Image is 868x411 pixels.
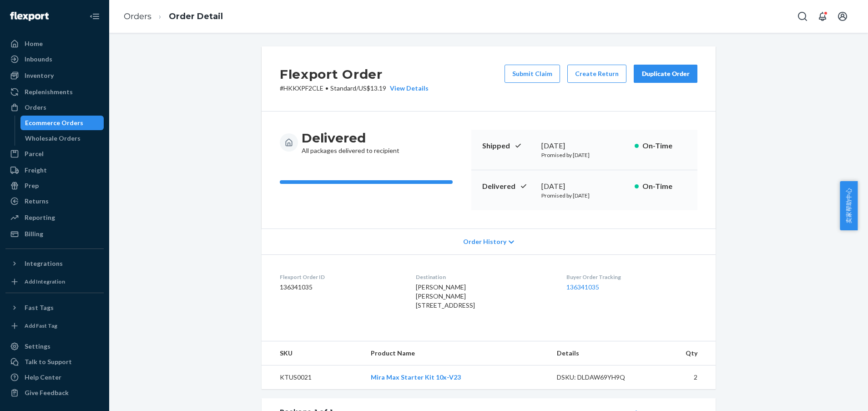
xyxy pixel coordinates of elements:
td: KTUS0021 [262,365,363,390]
dt: Buyer Order Tracking [566,273,697,281]
div: All packages delivered to recipient [302,130,399,155]
a: Ecommerce Orders [20,116,104,130]
a: Reporting [5,210,104,225]
span: • [325,84,328,92]
th: Details [550,341,650,365]
dd: 136341035 [280,283,401,292]
span: [PERSON_NAME] [PERSON_NAME] [STREET_ADDRESS] [416,283,475,309]
p: Promised by [DATE] [541,151,627,159]
div: [DATE] [541,141,627,151]
div: Ecommerce Orders [25,118,83,127]
p: Shipped [482,141,534,151]
div: Fast Tags [25,303,54,312]
div: Inventory [25,71,54,80]
a: Replenishments [5,85,104,99]
p: On-Time [642,141,686,151]
div: Add Fast Tag [25,322,57,330]
div: Settings [25,342,50,351]
div: Parcel [25,149,44,158]
img: Flexport logo [10,12,49,21]
p: # HKKXPF2CLE / US$13.19 [280,84,429,93]
p: Promised by [DATE] [541,192,627,199]
button: Open Search Box [793,7,812,25]
div: DSKU: DLDAW69YH9Q [557,373,642,382]
div: Home [25,39,43,48]
button: Fast Tags [5,300,104,315]
div: Freight [25,166,47,175]
button: Create Return [567,65,626,83]
span: Order History [463,237,506,246]
a: Orders [5,100,104,115]
button: Give Feedback [5,386,104,400]
div: Wholesale Orders [25,134,81,143]
div: Reporting [25,213,55,222]
a: Prep [5,178,104,193]
div: Replenishments [25,87,73,96]
a: Order Detail [169,11,223,21]
th: SKU [262,341,363,365]
button: Duplicate Order [634,65,697,83]
div: Prep [25,181,39,190]
td: 2 [649,365,716,390]
a: Add Fast Tag [5,319,104,333]
th: Qty [649,341,716,365]
a: Parcel [5,147,104,161]
button: Open notifications [813,7,832,25]
div: Help Center [25,373,61,382]
a: Add Integration [5,274,104,289]
a: Inventory [5,68,104,83]
a: Home [5,36,104,51]
h3: Delivered [302,130,399,146]
div: Talk to Support [25,357,72,366]
div: Give Feedback [25,388,69,397]
span: Standard [330,84,356,92]
button: Open account menu [833,7,852,25]
button: View Details [386,84,429,93]
p: Delivered [482,181,534,192]
div: Returns [25,197,49,206]
a: Talk to Support [5,355,104,369]
div: Add Integration [25,278,65,285]
a: Orders [124,11,151,21]
div: [DATE] [541,181,627,192]
div: Duplicate Order [641,69,690,78]
a: Returns [5,194,104,208]
button: Close Navigation [86,7,104,25]
p: On-Time [642,181,686,192]
a: 136341035 [566,283,599,291]
a: Settings [5,339,104,354]
a: Freight [5,163,104,178]
button: Submit Claim [505,65,560,83]
dt: Destination [416,273,551,281]
a: Inbounds [5,52,104,66]
a: Mira Max Starter Kit 10x-V23 [371,373,461,381]
th: Product Name [363,341,550,365]
dt: Flexport Order ID [280,273,401,281]
a: Help Center [5,370,104,385]
a: Billing [5,227,104,241]
ol: breadcrumbs [116,3,230,30]
h2: Flexport Order [280,65,429,84]
div: Integrations [25,259,63,268]
a: Wholesale Orders [20,131,104,146]
div: Billing [25,229,43,238]
button: Integrations [5,256,104,271]
div: Orders [25,103,46,112]
div: Inbounds [25,55,52,64]
button: 卖家帮助中心 [840,181,858,230]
